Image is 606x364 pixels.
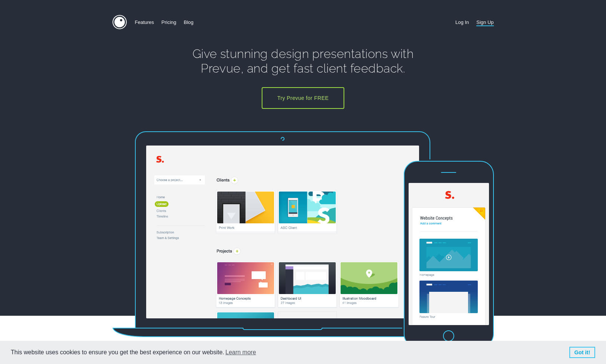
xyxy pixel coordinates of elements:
[113,15,127,30] a: Home
[476,15,493,30] a: Sign Up
[419,281,478,313] img: Interface UI
[404,161,494,348] img: svg+xml;base64,PHN2ZyB4bWxucz0iaHR0cDovL3d3dy53My5vcmcvMjAwMC9zdmciIHdpZHRoPSIyNDEiIGhlaWd%0AodD0...
[217,262,274,294] img: Web Concepts
[11,348,563,357] span: This website uses cookies to ensure you get the best experience on our website.
[262,87,344,109] a: Try Prevue for FREE
[113,131,453,337] img: svg+xml;base64,PHN2ZyB4bWxucz0iaHR0cDovL3d3dy53My5vcmcvMjAwMC9zdmciIHdpZHRoPSI5MTAiIGhlaWd%0AodD0...
[419,239,478,271] img: Homepage
[569,347,595,358] a: dismiss cookie message
[217,192,274,223] img: Print
[162,15,176,30] a: Pricing
[279,262,336,294] img: UI Design
[279,192,336,223] img: Clients
[217,312,274,344] img: Photography
[224,348,257,357] a: learn more about cookies
[341,262,397,294] img: Illustration
[135,15,154,30] a: Features
[184,15,194,30] a: Blog
[455,15,469,30] a: Log In
[113,15,127,29] img: Prevue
